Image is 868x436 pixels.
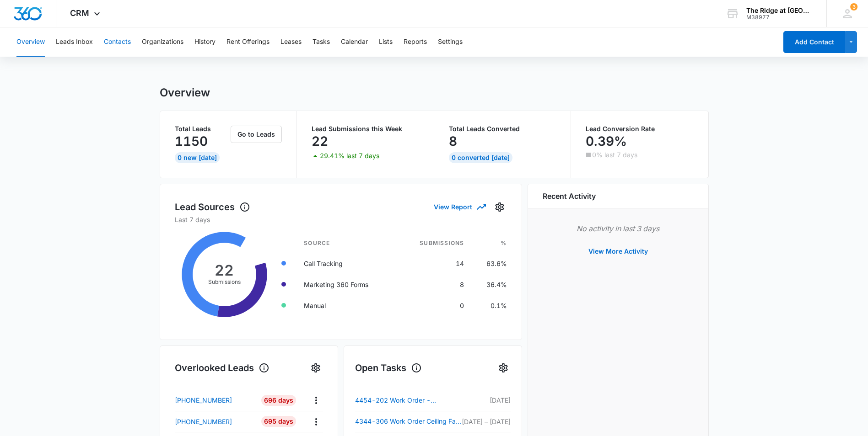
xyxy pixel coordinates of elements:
button: Tasks [313,27,330,57]
p: 22 [312,134,328,149]
a: Go to Leads [231,130,282,138]
td: 63.6% [471,253,507,274]
p: [DATE] [462,395,511,405]
p: [PHONE_NUMBER] [175,417,232,426]
button: Settings [438,27,463,57]
a: 4454-202 Work Order - Dishwasher Leaking - [GEOGRAPHIC_DATA] [355,395,462,406]
td: 8 [397,274,471,295]
th: Source [297,234,397,253]
div: 0 New [DATE] [175,152,220,163]
td: 14 [397,253,471,274]
td: Marketing 360 Forms [297,274,397,295]
span: 3 [850,3,857,11]
button: Lists [379,27,393,57]
button: Leads Inbox [56,27,93,57]
button: Settings [492,200,507,214]
button: Go to Leads [231,126,282,143]
p: 0.39% [586,134,627,149]
div: notifications count [850,3,857,11]
a: [PHONE_NUMBER] [175,395,255,405]
button: Overview [16,27,45,57]
th: Submissions [397,234,471,253]
button: History [194,27,216,57]
button: Organizations [142,27,183,57]
a: [PHONE_NUMBER] [175,417,255,426]
td: 0.1% [471,295,507,316]
div: 0 Converted [DATE] [449,152,512,163]
td: 0 [397,295,471,316]
button: Rent Offerings [226,27,270,57]
div: account id [746,14,813,21]
p: Lead Conversion Rate [586,126,694,132]
th: % [471,234,507,253]
p: [PHONE_NUMBER] [175,395,232,405]
span: CRM [70,8,89,18]
button: Actions [309,393,323,407]
h1: Lead Sources [175,200,250,214]
button: Calendar [341,27,368,57]
p: 1150 [175,134,208,149]
p: [DATE] – [DATE] [462,417,511,426]
td: Manual [297,295,397,316]
td: 36.4% [471,274,507,295]
button: Leases [280,27,302,57]
button: View Report [434,199,485,215]
h6: Recent Activity [543,191,596,202]
p: Last 7 days [175,215,507,224]
td: Call Tracking [297,253,397,274]
button: Contacts [104,27,131,57]
h1: Overview [160,86,210,100]
p: 8 [449,134,457,149]
div: 696 Days [261,395,296,406]
div: 695 Days [261,416,296,427]
p: No activity in last 3 days [543,223,694,234]
a: 4344-306 Work Order Ceiling Fan - [PERSON_NAME] [PERSON_NAME] [355,416,462,427]
button: Add Contact [783,31,845,53]
p: 0% last 7 days [592,152,637,158]
h1: Overlooked Leads [175,361,270,375]
button: Actions [309,415,323,429]
button: Settings [308,361,323,375]
p: Total Leads Converted [449,126,556,132]
p: Lead Submissions this Week [312,126,419,132]
h1: Open Tasks [355,361,422,375]
p: Total Leads [175,126,229,132]
button: View More Activity [579,240,657,262]
button: Settings [496,361,511,375]
div: account name [746,7,813,14]
p: 29.41% last 7 days [320,153,379,159]
button: Reports [404,27,427,57]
